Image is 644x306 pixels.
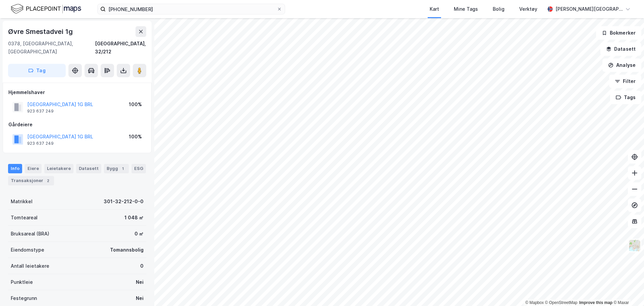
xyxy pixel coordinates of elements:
div: Verktøy [519,5,537,13]
button: Bokmerker [596,26,641,40]
div: 0 [140,262,144,270]
div: [GEOGRAPHIC_DATA], 32/212 [95,40,146,56]
div: Leietakere [44,164,73,173]
div: Matrikkel [11,198,33,206]
div: Øvre Smestadvei 1g [8,26,74,37]
a: OpenStreetMap [545,300,578,305]
div: 0 ㎡ [135,230,144,238]
img: Z [628,239,641,252]
div: Punktleie [11,278,33,286]
div: Festegrunn [11,294,37,302]
div: 100% [129,100,142,108]
div: 301-32-212-0-0 [104,198,144,206]
div: 100% [129,133,142,141]
div: [PERSON_NAME][GEOGRAPHIC_DATA] [555,5,623,13]
div: Antall leietakere [11,262,49,270]
div: Gårdeiere [8,121,146,129]
button: Analyse [602,58,641,72]
div: Eiere [25,164,42,173]
input: Søk på adresse, matrikkel, gårdeiere, leietakere eller personer [106,4,277,14]
a: Mapbox [525,300,544,305]
a: Improve this map [579,300,612,305]
button: Filter [609,75,641,88]
div: 1 048 ㎡ [124,214,144,222]
div: 0378, [GEOGRAPHIC_DATA], [GEOGRAPHIC_DATA] [8,40,95,56]
div: Bolig [493,5,504,13]
div: 1 [119,165,126,172]
div: Datasett [76,164,101,173]
div: Info [8,164,22,173]
div: Nei [136,278,144,286]
div: Bygg [104,164,129,173]
div: Hjemmelshaver [8,88,146,96]
button: Tag [8,64,66,77]
iframe: Chat Widget [610,274,644,306]
div: Transaksjoner [8,176,54,185]
button: Datasett [600,42,641,56]
div: Kart [430,5,439,13]
div: ESG [131,164,146,173]
div: Eiendomstype [11,246,44,254]
button: Tags [610,91,641,104]
div: Tomannsbolig [110,246,144,254]
div: Bruksareal (BRA) [11,230,49,238]
div: 923 637 249 [27,141,54,146]
div: 2 [45,177,51,184]
div: Tomteareal [11,214,38,222]
img: logo.f888ab2527a4732fd821a326f86c7f29.svg [11,3,81,15]
div: Mine Tags [454,5,478,13]
div: Nei [136,294,144,302]
div: 923 637 249 [27,108,54,114]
